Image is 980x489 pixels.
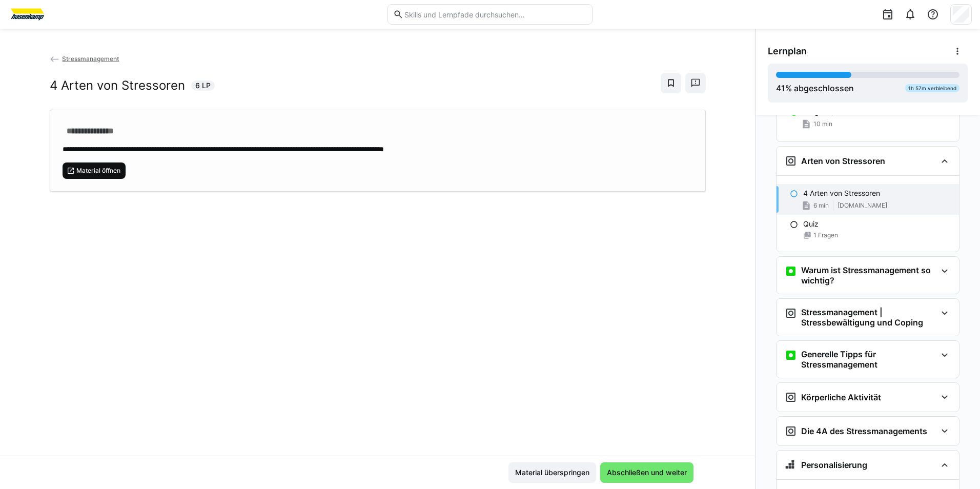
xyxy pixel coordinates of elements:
[600,462,693,483] button: Abschließen und weiter
[62,55,119,63] span: Stressmanagement
[905,84,959,92] div: 1h 57m verbleibend
[63,162,126,179] button: Material öffnen
[605,467,688,478] span: Abschließen und weiter
[801,392,881,402] h3: Körperliche Aktivität
[801,426,927,436] h3: Die 4A des Stressmanagements
[768,46,807,57] span: Lernplan
[801,307,936,328] h3: Stressmanagement | Stressbewältigung und Coping
[813,231,838,239] span: 1 Fragen
[403,10,587,19] input: Skills und Lernpfade durchsuchen…
[776,82,854,94] div: % abgeschlossen
[838,201,887,210] span: [DOMAIN_NAME]
[813,120,832,128] span: 10 min
[50,78,185,93] h2: 4 Arten von Stressoren
[801,349,936,370] h3: Generelle Tipps für Stressmanagement
[803,219,819,229] p: Quiz
[508,462,596,483] button: Material überspringen
[801,460,867,470] h3: Personalisierung
[514,467,591,478] span: Material überspringen
[75,167,121,175] span: Material öffnen
[195,80,211,91] span: 6 LP
[776,83,785,93] span: 41
[801,265,936,286] h3: Warum ist Stressmanagement so wichtig?
[813,201,829,210] span: 6 min
[801,156,885,166] h3: Arten von Stressoren
[50,55,119,63] a: Stressmanagement
[803,188,880,198] p: 4 Arten von Stressoren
